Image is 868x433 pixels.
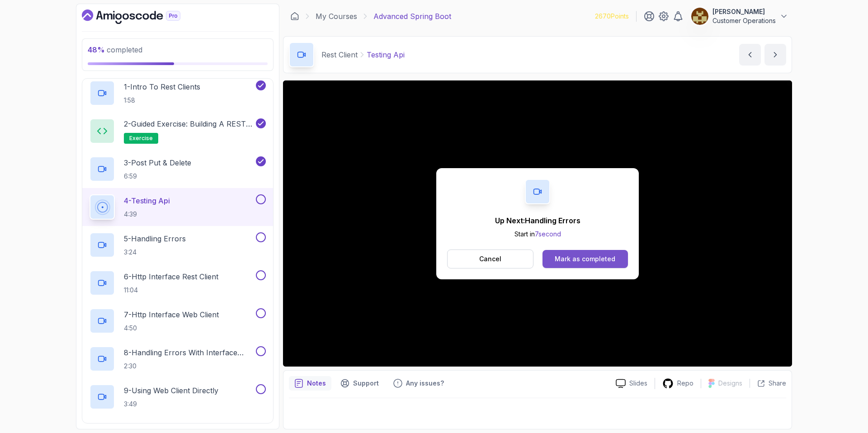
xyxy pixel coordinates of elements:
p: Testing Api [367,49,405,60]
button: 6-Http Interface Rest Client11:04 [90,270,266,296]
p: Notes [307,379,326,388]
p: 1:58 [124,96,200,105]
a: Dashboard [82,9,201,24]
p: Share [769,379,786,388]
p: 2 - Guided Exercise: Building a REST Client [124,118,254,129]
p: Rest Client [321,49,358,60]
p: Up Next: Handling Errors [495,215,580,226]
span: exercise [129,135,153,142]
p: 6:59 [124,172,191,181]
button: Cancel [447,249,533,268]
span: 7 second [535,230,561,238]
p: 10 - Quiz [124,422,150,433]
span: completed [88,45,142,54]
p: 8 - Handling Errors With Interface Web Client [124,347,254,358]
button: 7-Http Interface Web Client4:50 [90,308,266,334]
p: 11:04 [124,286,218,295]
p: Support [353,379,379,388]
button: 9-Using Web Client Directly3:49 [90,384,266,409]
button: Feedback button [388,376,449,391]
p: Start in [495,230,580,239]
button: 2-Guided Exercise: Building a REST Clientexercise [90,118,266,144]
p: 4:50 [124,324,219,333]
button: 1-Intro To Rest Clients1:58 [90,80,266,106]
button: 5-Handling Errors3:24 [90,232,266,258]
p: 5 - Handling Errors [124,233,186,244]
p: 3:24 [124,248,186,257]
iframe: 3 - Testing API [283,80,792,367]
p: 4 - Testing Api [124,195,170,206]
p: Cancel [479,254,501,264]
a: Dashboard [290,12,299,21]
button: previous content [739,44,761,66]
p: 7 - Http Interface Web Client [124,309,219,320]
p: 3:49 [124,400,218,409]
p: Advanced Spring Boot [373,11,451,22]
a: Slides [609,379,655,388]
img: user profile image [691,8,708,25]
button: notes button [289,376,331,391]
p: Slides [629,379,647,388]
p: [PERSON_NAME] [712,7,776,16]
p: Designs [718,379,742,388]
button: 4-Testing Api4:39 [90,194,266,220]
p: 3 - Post Put & Delete [124,157,191,168]
a: My Courses [316,11,357,22]
button: 3-Post Put & Delete6:59 [90,156,266,182]
p: 6 - Http Interface Rest Client [124,271,218,282]
p: Customer Operations [712,16,776,25]
p: Repo [677,379,693,388]
p: 4:39 [124,210,170,219]
button: 8-Handling Errors With Interface Web Client2:30 [90,346,266,372]
button: Mark as completed [542,250,628,268]
button: next content [764,44,786,66]
button: Support button [335,376,384,391]
p: 1 - Intro To Rest Clients [124,81,200,92]
span: 48 % [88,45,105,54]
button: Share [750,379,786,388]
a: Repo [655,378,701,389]
p: 9 - Using Web Client Directly [124,385,218,396]
p: 2:30 [124,362,254,371]
div: Mark as completed [555,254,615,264]
p: Any issues? [406,379,444,388]
button: user profile image[PERSON_NAME]Customer Operations [691,7,788,25]
p: 2670 Points [595,12,629,21]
